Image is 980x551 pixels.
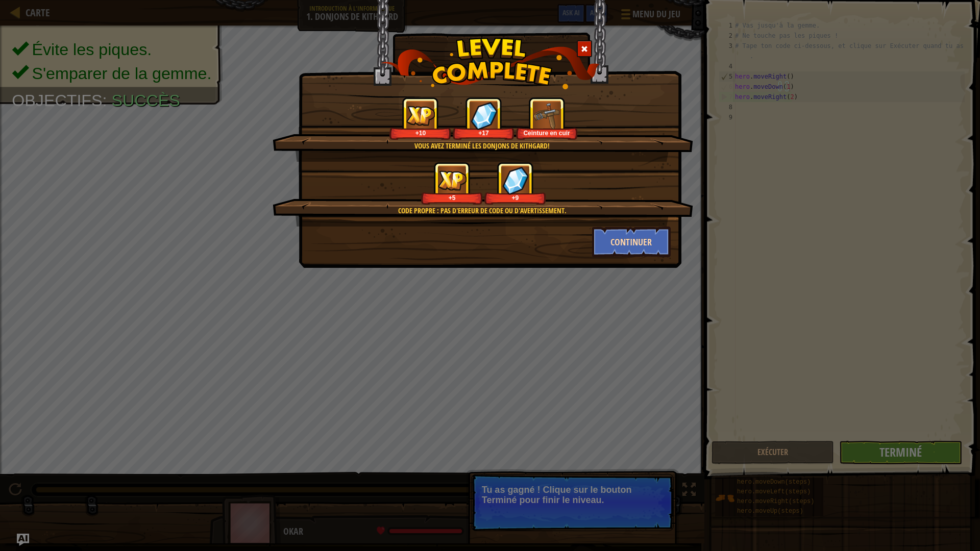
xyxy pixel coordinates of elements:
[321,141,643,151] div: Vous avez terminé les Donjons de Kithgard!
[518,129,576,137] div: Ceinture en cuir
[533,102,561,130] img: portrait.png
[406,106,435,126] img: reward_icon_xp.png
[438,170,467,190] img: reward_icon_xp.png
[423,194,481,202] div: +5
[502,166,529,194] img: reward_icon_gems.png
[321,206,643,216] div: Code propre : pas d'erreur de code ou d'avertissement.
[592,227,671,257] button: Continuer
[391,129,449,137] div: +10
[471,102,497,130] img: reward_icon_gems.png
[455,129,512,137] div: +17
[486,194,544,202] div: +9
[381,38,600,89] img: level_complete.png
